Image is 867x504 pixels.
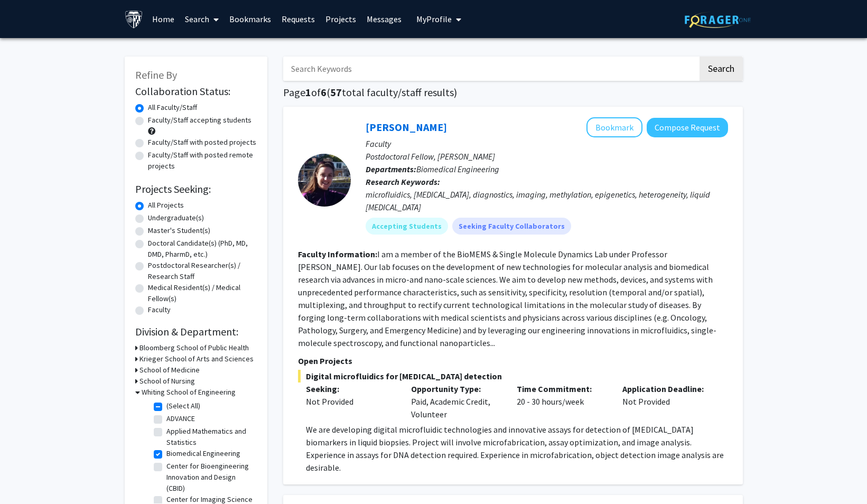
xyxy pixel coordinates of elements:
[411,382,501,395] p: Opportunity Type:
[822,456,859,496] iframe: Chat
[166,413,195,424] label: ADVANCE
[283,86,743,99] h1: Page of ( total faculty/staff results)
[148,115,251,126] label: Faculty/Staff accepting students
[298,249,716,348] fg-read-more: I am a member of the BioMEMS & Single Molecule Dynamics Lab under Professor [PERSON_NAME]. Our la...
[305,86,311,99] span: 1
[148,102,197,113] label: All Faculty/Staff
[509,382,614,421] div: 20 - 30 hours/week
[148,150,257,172] label: Faculty/Staff with posted remote projects
[366,120,447,134] a: [PERSON_NAME]
[622,382,712,395] p: Application Deadline:
[700,57,743,81] button: Search
[366,137,728,150] p: Faculty
[685,12,751,28] img: ForagerOne Logo
[166,400,200,412] label: (Select All)
[366,188,728,213] div: microfluidics, [MEDICAL_DATA], diagnostics, imaging, methylation, epigenetics, heterogeneity, liq...
[148,260,257,282] label: Postdoctoral Researcher(s) / Research Staff
[298,370,728,382] span: Digital microfluidics for [MEDICAL_DATA] detection
[416,14,452,24] span: My Profile
[330,86,342,99] span: 57
[135,68,177,81] span: Refine By
[366,164,416,174] b: Departments:
[166,426,254,448] label: Applied Mathematics and Statistics
[306,382,396,395] p: Seeking:
[366,176,440,187] b: Research Keywords:
[135,183,257,195] h2: Projects Seeking:
[148,238,257,260] label: Doctoral Candidate(s) (PhD, MD, DMD, PharmD, etc.)
[298,249,377,259] b: Faculty Information:
[166,448,240,459] label: Biomedical Engineering
[517,382,607,395] p: Time Commitment:
[147,1,180,38] a: Home
[306,423,728,474] p: We are developing digital microfluidic technologies and innovative assays for detection of [MEDIC...
[614,382,720,421] div: Not Provided
[403,382,509,421] div: Paid, Academic Credit, Volunteer
[148,304,171,315] label: Faculty
[321,86,327,99] span: 6
[148,282,257,304] label: Medical Resident(s) / Medical Fellow(s)
[142,387,236,398] h3: Whiting School of Engineering
[148,137,256,148] label: Faculty/Staff with posted projects
[180,1,224,38] a: Search
[283,57,698,81] input: Search Keywords
[139,353,254,365] h3: Krieger School of Arts and Sciences
[125,10,143,29] img: Johns Hopkins University Logo
[647,118,728,137] button: Compose Request to Chrissy O'Keefe
[361,1,407,38] a: Messages
[320,1,361,38] a: Projects
[586,117,642,137] button: Add Chrissy O'Keefe to Bookmarks
[416,164,499,174] span: Biomedical Engineering
[306,395,396,408] div: Not Provided
[224,1,276,38] a: Bookmarks
[135,325,257,338] h2: Division & Department:
[298,354,728,367] p: Open Projects
[452,218,571,235] mat-chip: Seeking Faculty Collaborators
[148,200,184,211] label: All Projects
[166,461,254,494] label: Center for Bioengineering Innovation and Design (CBID)
[148,225,210,236] label: Master's Student(s)
[366,150,728,163] p: Postdoctoral Fellow, [PERSON_NAME]
[139,365,200,376] h3: School of Medicine
[148,212,204,223] label: Undergraduate(s)
[139,342,249,353] h3: Bloomberg School of Public Health
[366,218,448,235] mat-chip: Accepting Students
[135,85,257,98] h2: Collaboration Status:
[139,376,195,387] h3: School of Nursing
[276,1,320,38] a: Requests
